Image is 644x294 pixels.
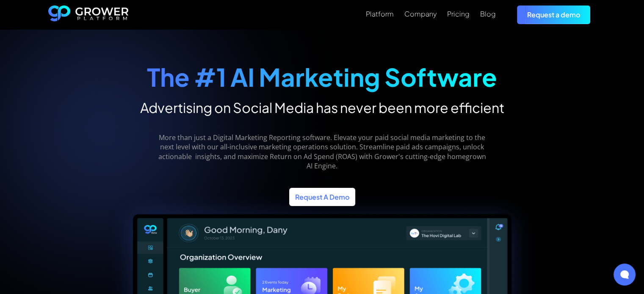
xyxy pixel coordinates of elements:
[404,10,437,18] div: Company
[366,9,394,19] a: Platform
[48,5,129,24] a: home
[140,99,504,116] h2: Advertising on Social Media has never been more efficient
[480,9,496,19] a: Blog
[447,9,470,19] a: Pricing
[447,10,470,18] div: Pricing
[404,9,437,19] a: Company
[366,10,394,18] div: Platform
[289,188,355,206] a: Request A Demo
[147,61,497,92] strong: The #1 AI Marketing Software
[480,10,496,18] div: Blog
[517,5,590,24] a: Request a demo
[152,133,492,171] p: More than just a Digital Marketing Reporting software. Elevate your paid social media marketing t...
